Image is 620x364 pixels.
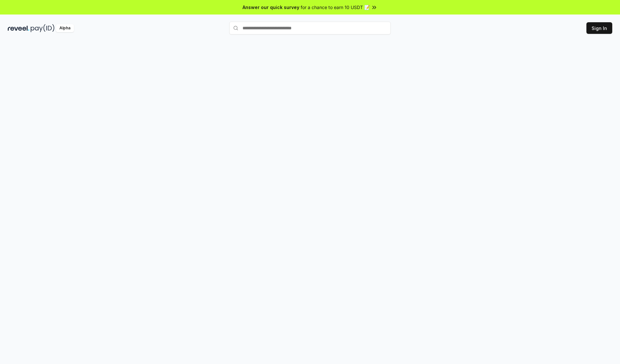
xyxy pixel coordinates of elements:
img: reveel_dark [8,24,29,32]
img: pay_id [31,24,55,32]
div: Alpha [56,24,74,32]
button: Sign In [586,22,612,34]
span: for a chance to earn 10 USDT 📝 [301,4,370,11]
span: Answer our quick survey [243,4,299,11]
